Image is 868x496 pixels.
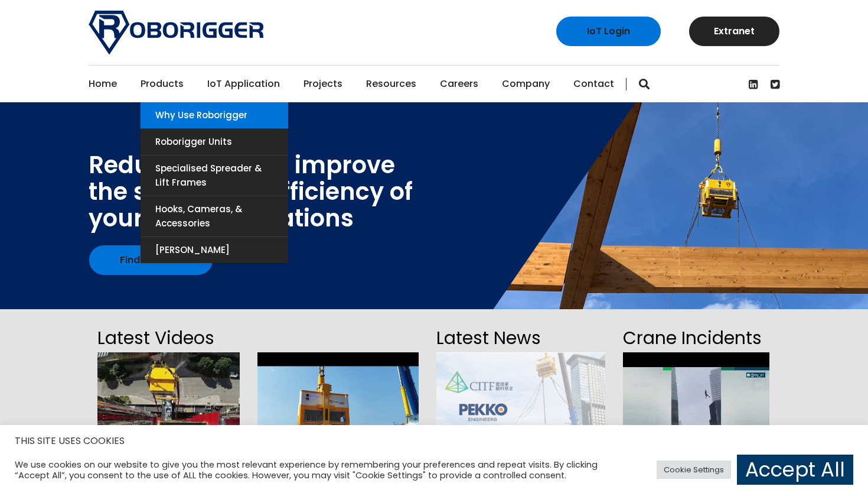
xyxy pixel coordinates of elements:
[440,66,478,102] a: Careers
[89,11,263,54] img: Roborigger
[623,324,769,352] h2: Crane Incidents
[97,352,240,471] img: hqdefault.jpg
[366,66,416,102] a: Resources
[304,66,342,102] a: Projects
[502,66,550,102] a: Company
[141,196,288,236] a: Hooks, Cameras, & Accessories
[97,324,240,352] h2: Latest Videos
[623,352,769,471] img: hqdefault.jpg
[556,17,661,46] a: IoT Login
[689,17,779,46] a: Extranet
[257,352,419,471] img: hqdefault.jpg
[141,102,288,128] a: Why use Roborigger
[89,245,213,275] a: Find out how
[89,66,117,102] a: Home
[657,461,731,479] a: Cookie Settings
[89,152,413,232] div: Reduce cost and improve the safety and efficiency of your lifting operations
[15,459,602,481] div: We use cookies on our website to give you the most relevant experience by remembering your prefer...
[573,66,614,102] a: Contact
[141,129,288,155] a: Roborigger Units
[436,324,605,352] h2: Latest News
[141,155,288,196] a: Specialised Spreader & Lift Frames
[141,66,184,102] a: Products
[737,455,853,485] a: Accept All
[141,237,288,263] a: [PERSON_NAME]
[207,66,280,102] a: IoT Application
[15,433,853,449] h5: THIS SITE USES COOKIES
